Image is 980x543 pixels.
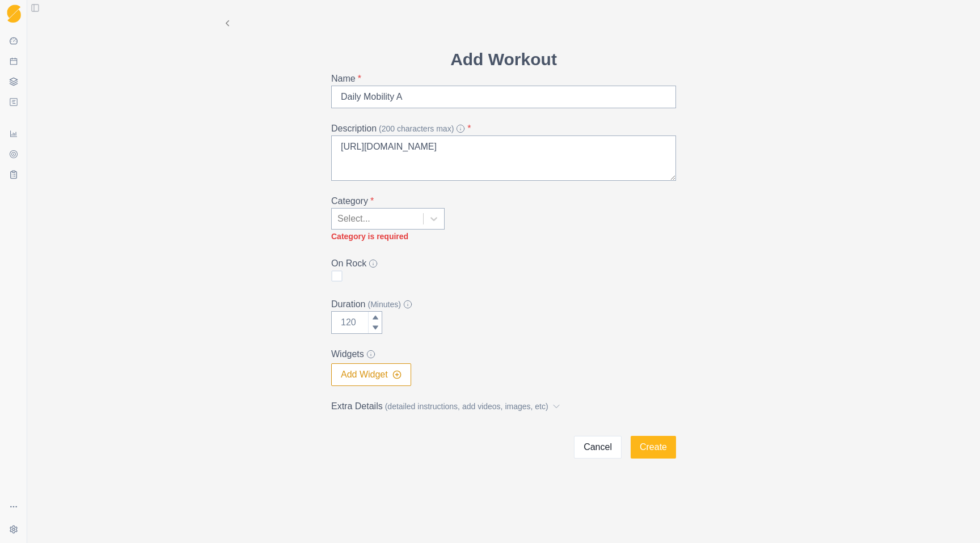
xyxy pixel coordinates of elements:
[331,311,382,334] input: 120
[331,46,676,72] p: Add Workout
[574,436,622,459] button: Cancel
[331,257,669,270] legend: On Rock
[5,5,23,23] a: Logo
[331,347,669,361] label: Widgets
[331,232,408,241] div: Category is required
[331,363,411,386] button: Add Widget
[5,520,23,538] button: Settings
[331,194,669,208] label: Category
[331,86,676,108] input: Fingerboard - Max Hangs
[331,72,669,86] label: Name
[631,436,676,459] button: Create
[7,5,21,23] img: Logo
[379,123,454,135] span: (200 characters max)
[385,401,548,413] span: (detailed instructions, add videos, images, etc)
[331,400,669,413] label: Extra Details
[331,298,669,311] label: Duration
[367,299,400,311] span: (Minutes)
[331,122,669,135] label: Description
